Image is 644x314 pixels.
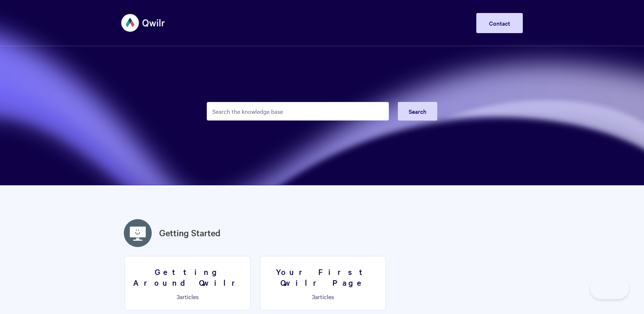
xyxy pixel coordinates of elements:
h3: Getting Around Qwilr [129,266,246,288]
a: Getting Around Qwilr 3articles [125,256,251,310]
a: Contact [476,13,523,33]
input: Search the knowledge base [207,102,389,121]
a: Getting Started [159,226,220,240]
h3: Your First Qwilr Page [265,266,381,288]
span: 3 [312,292,315,301]
button: Search [398,102,437,121]
p: articles [265,293,381,300]
span: 3 [177,292,180,301]
p: articles [129,293,246,300]
img: Qwilr Help Center [121,9,165,37]
iframe: Toggle Customer Support [590,277,629,299]
a: Your First Qwilr Page 3articles [260,256,386,310]
span: Search [409,107,426,115]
